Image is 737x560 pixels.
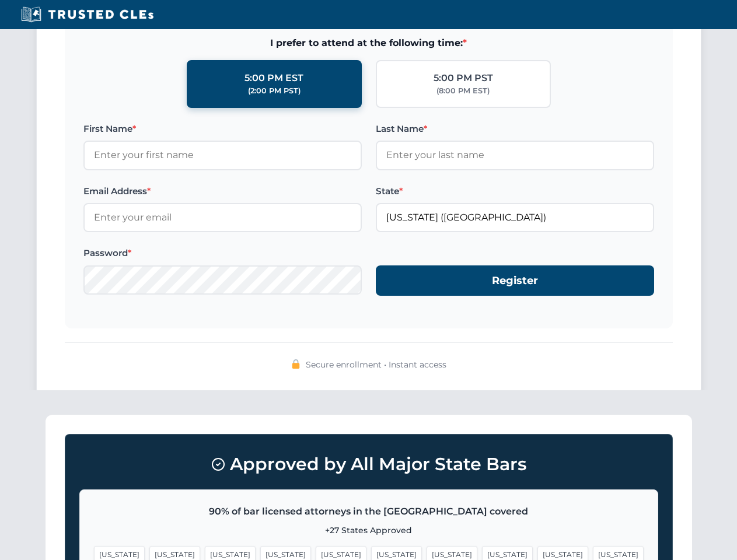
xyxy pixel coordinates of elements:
[83,184,362,198] label: Email Address
[83,203,362,232] input: Enter your email
[79,449,658,480] h3: Approved by All Major State Bars
[18,6,157,23] img: Trusted CLEs
[83,122,362,136] label: First Name
[244,71,303,86] div: 5:00 PM EST
[434,71,493,86] div: 5:00 PM PST
[376,184,654,198] label: State
[306,358,446,371] span: Secure enrollment • Instant access
[83,246,362,260] label: Password
[376,265,654,296] button: Register
[83,36,654,51] span: I prefer to attend at the following time:
[94,524,644,537] p: +27 States Approved
[291,359,301,369] img: 🔒
[83,141,362,170] input: Enter your first name
[376,203,654,232] input: Georgia (GA)
[248,85,301,97] div: (2:00 PM PST)
[94,504,644,519] p: 90% of bar licensed attorneys in the [GEOGRAPHIC_DATA] covered
[376,122,654,136] label: Last Name
[376,141,654,170] input: Enter your last name
[436,85,490,97] div: (8:00 PM EST)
